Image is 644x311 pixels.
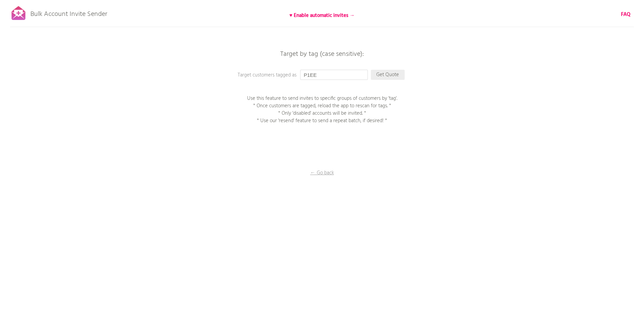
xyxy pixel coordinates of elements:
p: ← Go back [288,169,356,177]
p: Bulk Account Invite Sender [30,4,107,21]
a: FAQ [621,11,630,18]
input: Enter a tag... [300,70,368,80]
p: Use this feature to send invites to specific groups of customers by 'tag'. * Once customers are t... [238,95,407,125]
p: Get Quote [371,70,405,80]
b: FAQ [621,10,630,19]
p: Target customers tagged as [238,71,373,79]
p: Target by tag (case sensitive): [221,51,424,58]
b: ♥ Enable automatic invites → [289,12,355,20]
